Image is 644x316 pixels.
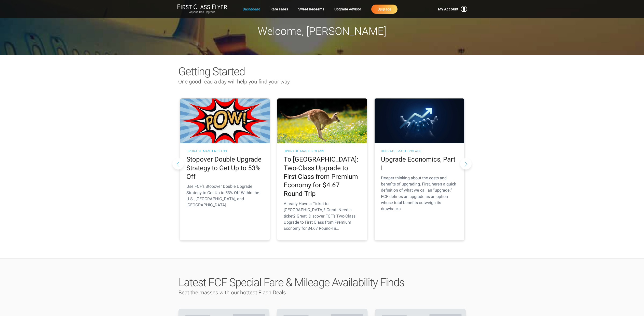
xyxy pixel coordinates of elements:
h2: Stopover Double Upgrade Strategy to Get Up to 53% Off [186,155,263,181]
p: Already Have a Ticket to [GEOGRAPHIC_DATA]? Great. Need a ticket? Great. Discover FCF’s Two-Class... [284,201,361,232]
button: Previous slide [172,158,184,169]
h2: To [GEOGRAPHIC_DATA]: Two-Class Upgrade to First Class from Premium Economy for $4.67 Round-Trip [284,155,361,198]
img: First Class Flyer [177,4,227,9]
a: First Class FlyerAnyone Can Upgrade [177,4,227,14]
span: Beat the masses with our hottest Flash Deals [179,290,286,296]
a: UPGRADE MASTERCLASS Upgrade Economics, Part I Deeper thinking about the costs and benefits of upg... [375,98,464,240]
a: UPGRADE MASTERCLASS To [GEOGRAPHIC_DATA]: Two-Class Upgrade to First Class from Premium Economy f... [277,98,367,240]
p: Use FCF’s Stopover Double Upgrade Strategy to Get Up to 53% Off Within the U.S., [GEOGRAPHIC_DATA... [186,183,263,208]
span: Latest FCF Special Fare & Mileage Availability Finds [179,276,404,289]
span: Welcome, [PERSON_NAME] [258,25,386,37]
a: UPGRADE MASTERCLASS Stopover Double Upgrade Strategy to Get Up to 53% Off Use FCF’s Stopover Doub... [180,98,270,240]
a: Rare Fares [270,5,288,14]
h3: UPGRADE MASTERCLASS [186,150,263,153]
a: Upgrade Advisor [334,5,361,14]
h3: UPGRADE MASTERCLASS [381,150,458,153]
small: Anyone Can Upgrade [177,10,227,14]
span: One good read a day will help you find your way [178,79,290,85]
h3: UPGRADE MASTERCLASS [284,150,361,153]
a: Dashboard [243,5,260,14]
button: My Account [438,6,467,12]
span: Getting Started [178,65,245,78]
h2: Upgrade Economics, Part I [381,155,458,173]
button: Next slide [460,158,472,169]
span: My Account [438,6,458,12]
a: Sweet Redeems [298,5,324,14]
a: Upgrade [371,5,398,14]
p: Deeper thinking about the costs and benefits of upgrading. First, here’s a quick definition of wh... [381,175,458,212]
